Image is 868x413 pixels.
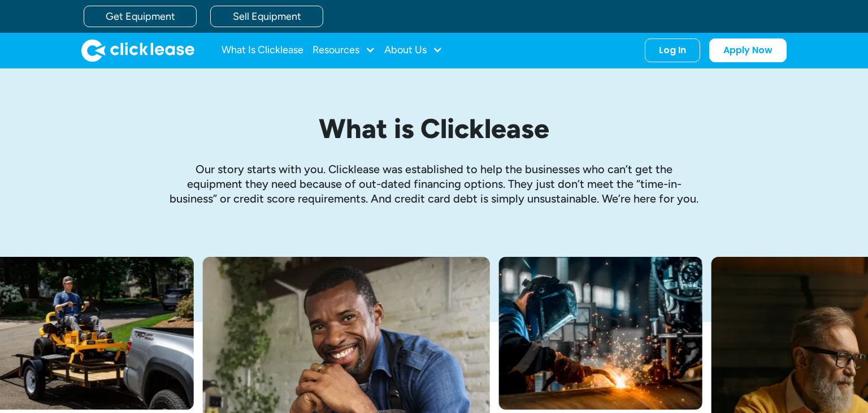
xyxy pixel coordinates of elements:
[168,162,700,206] p: Our story starts with you. Clicklease was established to help the businesses who can’t get the eq...
[168,114,700,144] h1: What is Clicklease
[709,38,787,62] a: Apply Now
[659,45,686,56] div: Log In
[81,39,194,62] a: home
[313,39,375,62] div: Resources
[384,39,442,62] div: About Us
[499,257,702,410] img: A welder in a large mask working on a large pipe
[222,39,303,62] a: What Is Clicklease
[81,39,194,62] img: Clicklease logo
[84,6,197,27] a: Get Equipment
[210,6,323,27] a: Sell Equipment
